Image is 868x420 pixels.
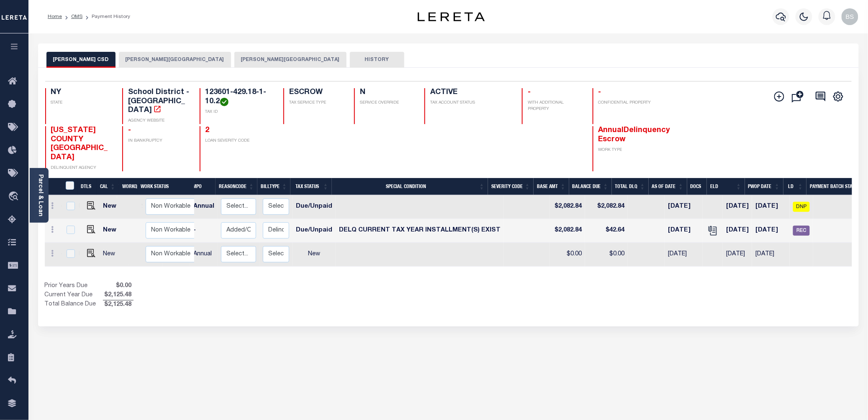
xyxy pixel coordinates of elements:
[360,100,415,106] p: SERVICE OVERRIDE
[128,118,190,124] p: AGENCY WEBSITE
[723,195,752,219] td: [DATE]
[360,88,415,97] h4: N
[45,300,103,309] td: Total Balance Due
[745,178,783,195] th: PWOP Date: activate to sort column ascending
[752,219,790,243] td: [DATE]
[100,219,123,243] td: New
[707,178,745,195] th: ELD: activate to sort column ascending
[190,195,218,219] td: Annual
[103,300,134,310] span: $2,125.48
[45,291,103,300] td: Current Year Due
[190,243,218,267] td: Annual
[190,219,218,243] td: -
[119,178,137,195] th: WorkQ
[612,178,649,195] th: Total DLQ: activate to sort column ascending
[585,243,628,267] td: $0.00
[77,178,97,195] th: DTLS
[128,138,190,144] p: IN BANKRUPTCY
[528,89,531,96] span: -
[61,178,78,195] th: &nbsp;
[293,243,336,267] td: New
[205,138,274,144] p: LOAN SEVERITY CODE
[293,219,336,243] td: Due/Unpaid
[793,228,810,234] a: REC
[71,14,82,19] a: OMS
[332,178,488,195] th: Special Condition: activate to sort column ascending
[234,52,347,68] button: [PERSON_NAME][GEOGRAPHIC_DATA]
[550,243,585,267] td: $0.00
[550,219,585,243] td: $2,082.84
[842,8,858,25] img: svg+xml;base64,PHN2ZyB4bWxucz0iaHR0cDovL3d3dy53My5vcmcvMjAwMC9zdmciIHBvaW50ZXItZXZlbnRzPSJub25lIi...
[257,178,290,195] th: BillType: activate to sort column ascending
[585,219,628,243] td: $42.64
[665,243,703,267] td: [DATE]
[51,127,108,161] span: [US_STATE] COUNTY [GEOGRAPHIC_DATA]
[45,178,61,195] th: &nbsp;&nbsp;&nbsp;&nbsp;&nbsp;&nbsp;&nbsp;&nbsp;&nbsp;&nbsp;
[51,165,113,171] p: DELINQUENT AGENCY
[119,52,231,68] button: [PERSON_NAME][GEOGRAPHIC_DATA]
[665,219,703,243] td: [DATE]
[137,178,194,195] th: Work Status
[128,88,190,115] h4: School District - [GEOGRAPHIC_DATA]
[793,204,810,210] a: DNP
[51,88,113,97] h4: NY
[100,243,123,267] td: New
[528,100,583,112] p: WITH ADDITIONAL PROPERTY
[293,195,336,219] td: Due/Unpaid
[598,127,670,143] span: AnnualDelinquency Escrow
[97,178,119,195] th: CAL: activate to sort column ascending
[45,282,103,291] td: Prior Years Due
[793,226,810,236] span: REC
[205,109,274,115] p: TAX ID
[430,100,512,106] p: TAX ACCOUNT STATUS
[289,88,344,97] h4: ESCROW
[339,227,501,233] span: DELQ CURRENT TAX YEAR INSTALLMENT(S) EXIST
[103,282,134,291] span: $0.00
[37,174,43,216] a: Parcel & Loan
[216,178,257,195] th: ReasonCode: activate to sort column ascending
[665,195,703,219] td: [DATE]
[488,178,534,195] th: Severity Code: activate to sort column ascending
[48,14,62,19] a: Home
[82,13,130,20] li: Payment History
[46,52,116,68] button: [PERSON_NAME] CSD
[289,100,344,106] p: TAX SERVICE TYPE
[128,127,131,134] span: -
[51,100,113,106] p: STATE
[649,178,687,195] th: As of Date: activate to sort column ascending
[205,88,274,106] h4: 123601-429.18-1-10.2
[598,89,601,96] span: -
[205,127,210,134] span: 2
[550,195,585,219] td: $2,082.84
[752,195,790,219] td: [DATE]
[569,178,612,195] th: Balance Due: activate to sort column ascending
[290,178,331,195] th: Tax Status: activate to sort column ascending
[752,243,790,267] td: [DATE]
[430,88,512,97] h4: ACTIVE
[687,178,707,195] th: Docs
[783,178,807,195] th: LD: activate to sort column ascending
[100,195,123,219] td: New
[585,195,628,219] td: $2,082.84
[8,191,21,202] i: travel_explore
[793,202,810,212] span: DNP
[723,243,752,267] td: [DATE]
[103,291,134,300] span: $2,125.48
[534,178,569,195] th: Base Amt: activate to sort column ascending
[723,219,752,243] td: [DATE]
[350,52,404,68] button: HISTORY
[598,147,660,153] p: WORK TYPE
[598,100,660,106] p: CONFIDENTIAL PROPERTY
[189,178,216,195] th: MPO
[418,12,485,21] img: logo-dark.svg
